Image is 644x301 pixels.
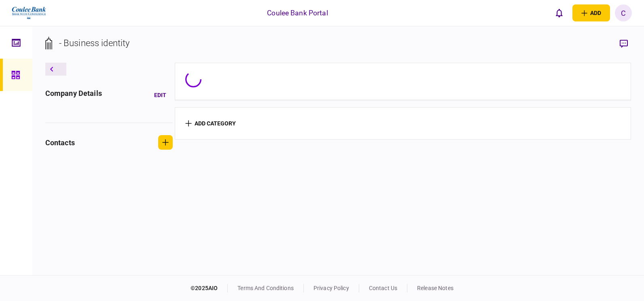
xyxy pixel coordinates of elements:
img: client company logo [11,3,47,23]
div: Coulee Bank Portal [267,8,328,18]
button: open notifications list [551,4,568,21]
button: open adding identity options [572,4,610,21]
a: contact us [369,285,397,291]
div: contacts [45,137,75,148]
button: Edit [148,88,173,102]
a: privacy policy [314,285,349,291]
div: - Business identity [59,36,130,50]
div: company details [45,88,102,102]
a: release notes [417,285,453,291]
button: C [615,4,632,21]
a: terms and conditions [237,285,294,291]
div: © 2025 AIO [191,284,228,293]
button: add category [185,120,236,127]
